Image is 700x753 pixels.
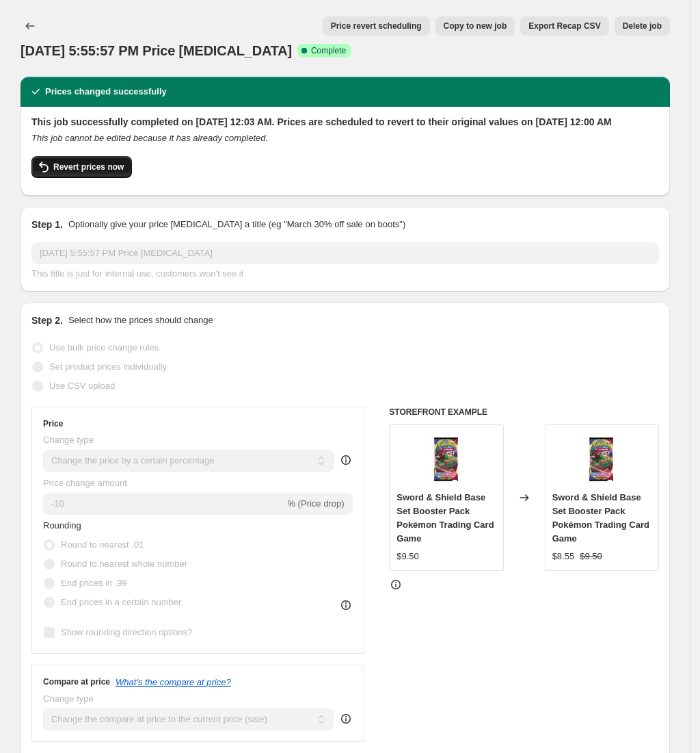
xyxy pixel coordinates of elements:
span: Change type [43,693,94,704]
span: Use CSV upload [49,381,115,391]
i: This job cannot be edited because it has already completed. [31,133,268,143]
div: $9.50 [396,550,419,563]
button: Price revert scheduling [323,16,430,36]
button: Export Recap CSV [520,16,608,36]
button: What's the compare at price? [116,677,231,687]
span: Change type [43,435,94,445]
span: Rounding [43,520,81,531]
span: Delete job [623,21,662,31]
h6: STOREFRONT EXAMPLE [389,407,659,418]
span: End prices in .99 [61,578,127,588]
span: Copy to new job [444,21,507,31]
div: $8.55 [552,550,575,563]
div: help [339,712,353,726]
span: Show rounding direction options? [61,627,192,637]
h2: Step 1. [31,218,63,231]
span: Sword & Shield Base Set Booster Pack Pokémon Trading Card Game [552,492,649,544]
h2: This job successfully completed on [DATE] 12:03 AM. Prices are scheduled to revert to their origi... [31,115,659,129]
span: Export Recap CSV [528,21,600,31]
h3: Price [43,418,63,429]
span: Round to nearest whole number [61,559,187,569]
h3: Compare at price [43,676,110,687]
button: Delete job [615,16,670,36]
h2: Prices changed successfully [45,85,167,99]
span: End prices in a certain number [61,597,181,607]
span: Complete [311,45,346,56]
input: -15 [43,493,284,515]
span: Sword & Shield Base Set Booster Pack Pokémon Trading Card Game [396,492,494,544]
span: Use bulk price change rules [49,342,159,353]
span: Price revert scheduling [331,21,422,31]
span: Set product prices individually [49,361,167,372]
span: [DATE] 5:55:57 PM Price [MEDICAL_DATA] [21,43,292,58]
div: help [339,453,353,467]
button: Copy to new job [435,16,515,36]
p: Select how the prices should change [68,314,213,327]
span: Round to nearest .01 [61,539,144,550]
img: DB255FAF-7118-42B4-A86B-2D4A28DA4F95_80x.jpg [574,432,629,487]
span: This title is just for internal use, customers won't see it [31,268,243,279]
span: Revert prices now [53,162,124,173]
h2: Step 2. [31,314,63,327]
span: Price change amount [43,478,127,488]
strike: $9.50 [580,550,602,563]
img: DB255FAF-7118-42B4-A86B-2D4A28DA4F95_80x.jpg [419,432,474,487]
button: Revert prices now [31,156,132,178]
p: Optionally give your price [MEDICAL_DATA] a title (eg "March 30% off sale on boots") [68,218,405,231]
span: % (Price drop) [287,498,344,509]
button: Price change jobs [21,16,40,36]
input: 30% off holiday sale [31,242,659,264]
